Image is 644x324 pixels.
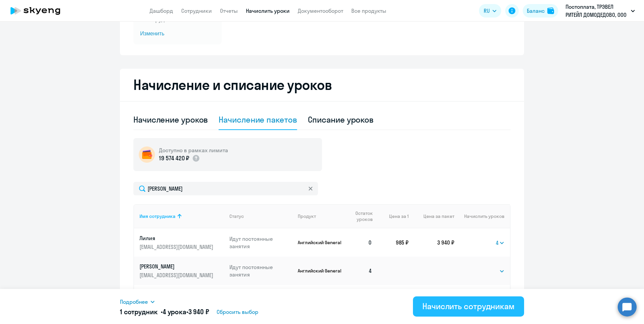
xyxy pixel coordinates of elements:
h2: Начисление и списание уроков [133,77,511,93]
p: [PERSON_NAME] [139,263,215,270]
div: Начислить сотрудникам [422,301,515,312]
div: Имя сотрудника [139,213,175,219]
span: Остаток уроков [349,210,373,222]
p: Английский General [298,239,343,246]
p: [EMAIL_ADDRESS][DOMAIN_NAME] [139,271,215,279]
div: Статус [229,213,244,219]
button: Балансbalance [523,4,558,18]
input: Поиск по имени, email, продукту или статусу [133,182,318,195]
h5: Доступно в рамках лимита [159,147,228,154]
p: Идут постоянные занятия [229,263,293,278]
td: 985 ₽ [378,228,409,257]
span: Подробнее [120,298,148,306]
th: Цена за 1 [378,204,409,228]
td: 4 [343,257,378,285]
a: [PERSON_NAME][EMAIL_ADDRESS][DOMAIN_NAME] [139,263,224,279]
a: Начислить уроки [246,7,290,14]
div: Остаток уроков [349,210,378,222]
img: balance [547,7,554,14]
span: Сбросить выбор [217,308,258,316]
div: Имя сотрудника [139,213,224,219]
div: Продукт [298,213,343,219]
span: RU [484,7,490,15]
div: Статус [229,213,293,219]
span: 4 урока [163,307,186,316]
button: Начислить сотрудникам [413,296,524,317]
div: Списание уроков [308,114,374,125]
td: 0 [343,228,378,257]
h5: 1 сотрудник • • [120,307,209,317]
p: Постоплата, ТРЭВЕЛ РИТЕЙЛ ДОМОДЕДОВО, ООО [566,3,628,19]
div: Продукт [298,213,316,219]
img: wallet-circle.png [139,147,155,163]
p: Английский General [298,268,343,274]
button: RU [479,4,501,18]
a: Документооборот [298,7,343,14]
p: Идут постоянные занятия [229,235,293,250]
a: Дашборд [150,7,173,14]
a: Лилия[EMAIL_ADDRESS][DOMAIN_NAME] [139,234,224,251]
td: 3 940 ₽ [409,228,454,257]
a: Сотрудники [181,7,212,14]
th: Цена за пакет [409,204,454,228]
p: Лилия [139,234,215,242]
span: 3 940 ₽ [188,307,209,316]
div: Начисление пакетов [219,114,297,125]
p: [EMAIL_ADDRESS][DOMAIN_NAME] [139,243,215,251]
div: Баланс [527,7,545,15]
a: Все продукты [351,7,386,14]
button: Постоплата, ТРЭВЕЛ РИТЕЙЛ ДОМОДЕДОВО, ООО [562,3,638,19]
a: Отчеты [220,7,238,14]
p: 19 574 420 ₽ [159,154,189,163]
span: Изменить [140,30,215,38]
th: Начислить уроков [454,204,510,228]
div: Начисление уроков [133,114,208,125]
